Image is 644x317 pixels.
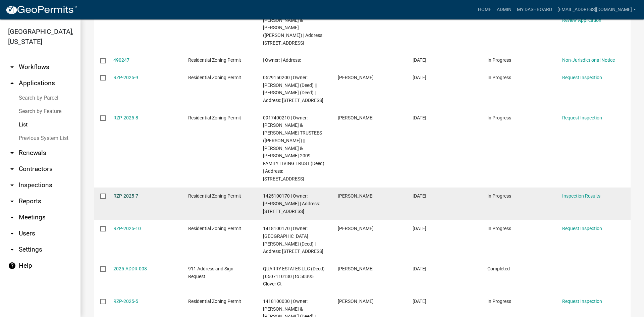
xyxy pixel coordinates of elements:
[263,115,324,181] span: 0917400210 | Owner: HELLYER, DAVID L & CAROLYN J TRUSTEES (Deed) || HELLYER, DAVID L & CAROLYN J ...
[487,299,511,304] span: In Progress
[188,115,241,120] span: Residential Zoning Permit
[8,246,16,254] i: arrow_drop_down
[8,63,16,71] i: arrow_drop_down
[8,79,16,87] i: arrow_drop_up
[487,193,511,199] span: In Progress
[413,266,426,271] span: 10/07/2025
[562,299,602,304] a: Request Inspection
[8,181,16,189] i: arrow_drop_down
[8,197,16,205] i: arrow_drop_down
[487,266,510,271] span: Completed
[338,75,374,80] span: Adam Kaminski
[413,193,426,199] span: 10/07/2025
[555,3,639,16] a: [EMAIL_ADDRESS][DOMAIN_NAME]
[413,57,426,63] span: 10/09/2025
[188,226,241,231] span: Residential Zoning Permit
[113,115,138,120] a: RZP-2025-8
[413,115,426,120] span: 10/08/2025
[8,149,16,157] i: arrow_drop_down
[188,266,233,279] span: 911 Address and Sign Request
[263,75,323,103] span: 0529150200 | Owner: KAMINSKI, ADAM (Deed) || FRETWELL, HELEN (Deed) | Address: 3751 DEER RUN LN
[494,3,514,16] a: Admin
[188,75,241,80] span: Residential Zoning Permit
[113,266,147,271] a: 2025-ADDR-008
[113,57,129,63] a: 490247
[562,75,602,80] a: Request Inspection
[562,115,602,120] a: Request Inspection
[8,229,16,237] i: arrow_drop_down
[487,57,511,63] span: In Progress
[338,193,374,199] span: Robert Fry
[562,17,601,23] a: Review Application
[514,3,555,16] a: My Dashboard
[263,226,323,254] span: 1418100170 | Owner: DAMHORST, MARY LYNN (Deed) | Address: 56246 300TH ST
[188,299,241,304] span: Residential Zoning Permit
[113,226,141,231] a: RZP-2025-10
[413,299,426,304] span: 10/02/2025
[113,193,138,199] a: RZP-2025-7
[562,226,602,231] a: Request Inspection
[487,75,511,80] span: In Progress
[8,213,16,221] i: arrow_drop_down
[413,75,426,80] span: 10/08/2025
[413,226,426,231] span: 10/07/2025
[113,75,138,80] a: RZP-2025-9
[8,262,16,270] i: help
[338,115,374,120] span: Greg Garrels
[338,266,374,271] span: Matthew McClure
[562,193,600,199] a: Inspection Results
[562,57,615,63] a: Non-Jurisdictional Notice
[263,266,325,287] span: QUARRY ESTATES LLC (Deed) | 0507110130 | to 50395 Clover Ct
[263,193,320,214] span: 1425100170 | Owner: Fry, Robert | Address: 32234 610TH AVE
[263,10,323,46] span: 1013100175 | Owner: ANDERSON, GARRETT M & MICHELLE N (Deed) | Address: 1441 W MAPLE AVE
[338,226,374,231] span: Mary Lynn Damhorst
[263,57,301,63] span: | Owner: | Address:
[188,193,241,199] span: Residential Zoning Permit
[487,115,511,120] span: In Progress
[475,3,494,16] a: Home
[113,299,138,304] a: RZP-2025-5
[8,165,16,173] i: arrow_drop_down
[487,226,511,231] span: In Progress
[338,299,374,304] span: Adam Mahan
[188,57,241,63] span: Residential Zoning Permit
